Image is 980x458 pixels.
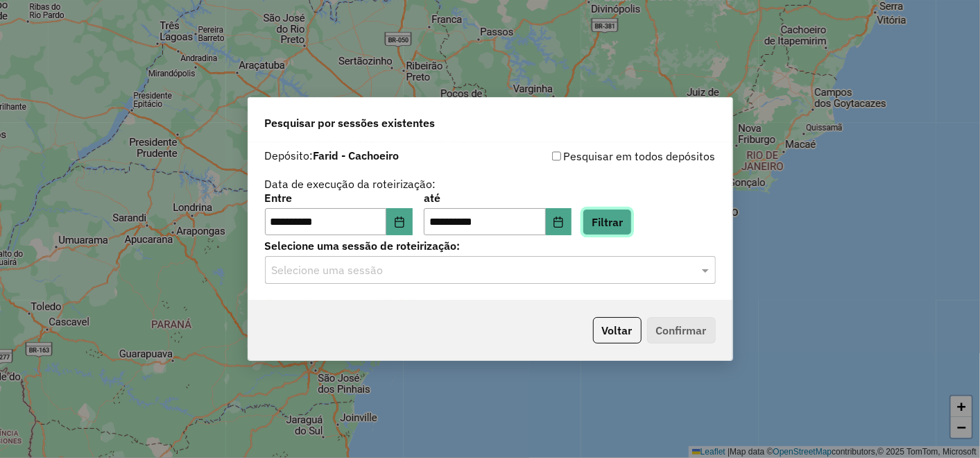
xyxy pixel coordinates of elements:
[265,147,399,164] label: Depósito:
[424,189,571,206] label: até
[265,176,436,192] label: Data de execução da roteirização:
[583,209,632,235] button: Filtrar
[265,114,436,131] span: Pesquisar por sessões existentes
[490,148,716,164] div: Pesquisar em todos depósitos
[593,317,642,343] button: Voltar
[386,208,413,236] button: Choose Date
[265,189,413,206] label: Entre
[265,237,716,254] label: Selecione uma sessão de roteirização:
[546,208,572,236] button: Choose Date
[313,149,399,162] strong: Farid - Cachoeiro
